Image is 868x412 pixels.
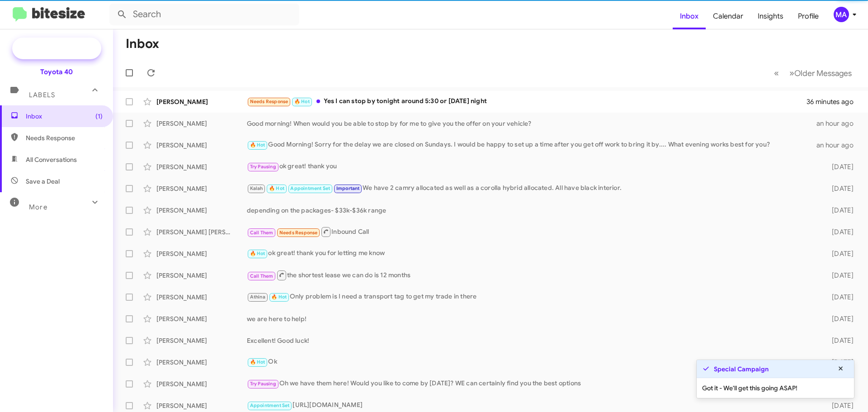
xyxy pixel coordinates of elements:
[817,249,861,258] div: [DATE]
[769,64,857,82] nav: Page navigation example
[95,112,103,121] span: (1)
[109,4,299,25] input: Search
[714,365,769,374] strong: Special Campaign
[156,119,247,128] div: [PERSON_NAME]
[247,292,817,302] div: Only problem is I need a transport tag to get my trade in there
[774,67,779,79] span: «
[784,64,857,82] button: Next
[794,68,852,78] span: Older Messages
[29,91,55,99] span: Labels
[156,227,247,237] div: [PERSON_NAME] [PERSON_NAME]
[26,155,77,164] span: All Conversations
[750,3,791,29] a: Insights
[247,400,817,411] div: [URL][DOMAIN_NAME]
[156,97,247,106] div: [PERSON_NAME]
[26,133,103,142] span: Needs Response
[247,270,817,281] div: the shortest lease we can do is 12 months
[791,3,826,29] a: Profile
[290,185,330,191] span: Appointment Set
[29,203,47,211] span: More
[817,336,861,345] div: [DATE]
[156,162,247,171] div: [PERSON_NAME]
[247,161,817,172] div: ok great! thank you
[12,38,101,59] a: Special Campaign
[807,97,861,106] div: 36 minutes ago
[247,226,817,237] div: Inbound Call
[673,3,706,29] a: Inbox
[26,177,60,186] span: Save a Deal
[250,294,265,300] span: Athina
[250,99,288,104] span: Needs Response
[156,401,247,410] div: [PERSON_NAME]
[826,7,858,22] button: MA
[789,67,794,79] span: »
[250,230,274,236] span: Call Them
[250,251,265,256] span: 🔥 Hot
[26,112,103,121] span: Inbox
[247,379,817,389] div: Oh we have them here! Would you like to come by [DATE]? WE can certainly find you the best options
[156,271,247,280] div: [PERSON_NAME]
[247,206,817,215] div: depending on the packages- $33k-$36k range
[816,141,861,150] div: an hour ago
[247,336,817,345] div: Excellent! Good luck!
[250,359,265,365] span: 🔥 Hot
[39,44,94,53] span: Special Campaign
[247,119,816,128] div: Good morning! When would you be able to stop by for me to give you the offer on your vehicle?
[294,99,310,104] span: 🔥 Hot
[247,314,817,323] div: we are here to help!
[817,271,861,280] div: [DATE]
[250,403,290,408] span: Appointment Set
[247,140,816,150] div: Good Morning! Sorry for the delay we are closed on Sundays. I would be happy to set up a time aft...
[250,185,263,191] span: Kalah
[126,37,159,51] h1: Inbox
[156,206,247,215] div: [PERSON_NAME]
[817,293,861,302] div: [DATE]
[156,184,247,193] div: [PERSON_NAME]
[250,164,276,170] span: Try Pausing
[817,401,861,410] div: [DATE]
[816,119,861,128] div: an hour ago
[817,314,861,323] div: [DATE]
[247,96,807,107] div: Yes I can stop by tonight around 5:30 or [DATE] night
[247,357,817,367] div: Ok
[269,185,284,191] span: 🔥 Hot
[697,378,854,398] div: Got it - We'll get this going ASAP!
[834,7,849,22] div: MA
[156,249,247,258] div: [PERSON_NAME]
[279,230,318,236] span: Needs Response
[250,142,265,148] span: 🔥 Hot
[156,314,247,323] div: [PERSON_NAME]
[247,183,817,194] div: We have 2 camry allocated as well as a corolla hybrid allocated. All have black interior.
[250,273,274,279] span: Call Them
[336,185,360,191] span: Important
[817,227,861,237] div: [DATE]
[250,381,276,387] span: Try Pausing
[817,358,861,367] div: [DATE]
[156,379,247,388] div: [PERSON_NAME]
[156,336,247,345] div: [PERSON_NAME]
[817,206,861,215] div: [DATE]
[817,184,861,193] div: [DATE]
[156,358,247,367] div: [PERSON_NAME]
[769,64,784,82] button: Previous
[156,141,247,150] div: [PERSON_NAME]
[706,3,750,29] a: Calendar
[247,248,817,259] div: ok great! thank you for letting me know
[817,162,861,171] div: [DATE]
[40,67,73,76] div: Toyota 40
[156,293,247,302] div: [PERSON_NAME]
[271,294,287,300] span: 🔥 Hot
